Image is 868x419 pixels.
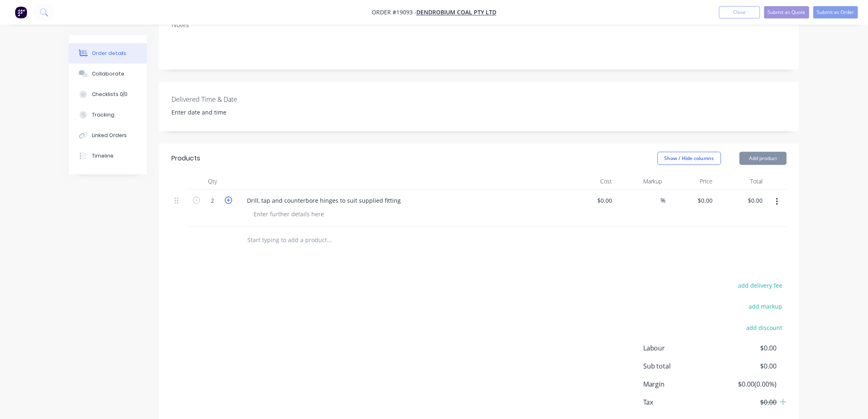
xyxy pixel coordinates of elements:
div: Linked Orders [92,132,127,139]
div: Markup [616,173,666,190]
span: $0.00 [716,397,777,407]
span: $0.00 [716,361,777,371]
span: $0.00 ( 0.00 %) [716,379,777,389]
button: Add product [740,152,787,165]
div: Total [716,173,767,190]
div: Cost [565,173,616,190]
button: Linked Orders [69,125,147,146]
input: Start typing to add a product... [247,232,411,248]
a: Dendrobium Coal Pty Ltd [416,9,496,16]
div: Notes [171,21,787,29]
button: add markup [745,301,787,312]
button: Collaborate [69,64,147,84]
span: Order #19093 - [372,9,416,16]
div: Timeline [92,152,114,160]
button: Tracking [69,105,147,125]
button: Submit as Order [813,6,858,18]
button: Submit as Quote [764,6,809,18]
button: Checklists 0/0 [69,84,147,105]
span: Sub total [643,361,716,371]
div: Qty [188,173,237,190]
span: Margin [643,379,716,389]
span: $0.00 [716,343,777,353]
button: add delivery fee [734,280,787,291]
div: Order details [92,50,127,57]
button: Show / Hide columns [658,152,721,165]
span: % [661,196,666,205]
button: Close [719,6,760,18]
img: Factory [15,6,27,18]
span: Labour [643,343,716,353]
span: Tax [643,397,716,407]
div: Collaborate [92,70,124,78]
button: Timeline [69,146,147,166]
button: Order details [69,43,147,64]
input: Enter date and time [166,106,268,119]
label: Delivered Time & Date [171,94,274,104]
div: Tracking [92,111,114,119]
div: Products [171,153,200,163]
div: Drill, tap and counterbore hinges to suit supplied fitting [240,195,407,206]
button: add discount [742,322,787,333]
div: Checklists 0/0 [92,91,128,98]
div: Price [666,173,716,190]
